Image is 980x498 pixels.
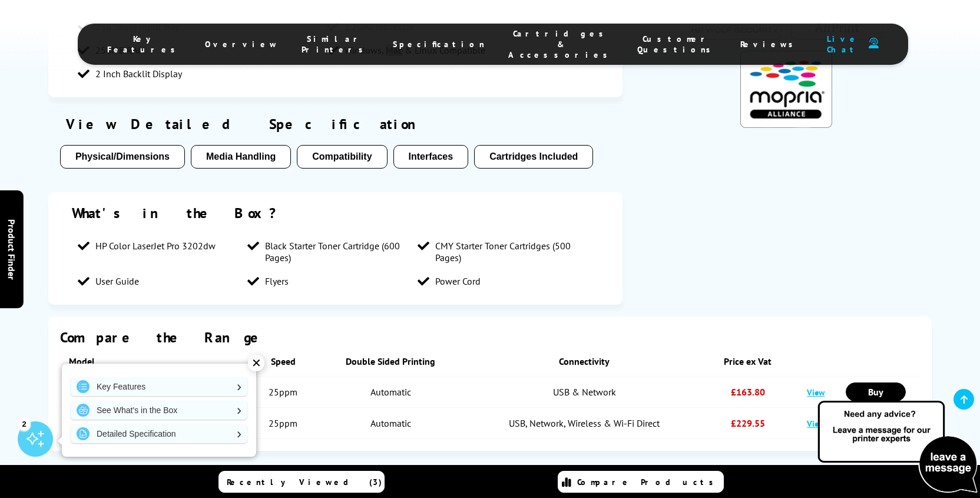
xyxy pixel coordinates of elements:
[60,347,253,377] th: Model
[95,240,216,252] span: HP Color LaserJet Pro 3202dw
[740,39,799,50] span: Reviews
[107,34,181,55] span: Key Features
[637,34,717,55] span: Customer Questions
[248,355,264,371] div: ✕
[468,408,701,439] td: USB, Network, Wireless & Wi-Fi Direct
[740,118,832,130] a: KeyFeatureModal324
[558,471,724,493] a: Compare Products
[815,399,980,496] img: Open Live Chat window
[468,377,701,408] td: USB & Network
[297,145,387,169] button: Compatibility
[302,34,369,55] span: Similar Printers
[807,387,825,398] a: View
[314,347,468,377] th: Double Sided Printing
[95,275,139,287] span: User Guide
[701,377,794,408] td: £163.80
[468,347,701,377] th: Connectivity
[253,377,313,408] td: 25ppm
[435,240,576,263] span: CMY Starter Toner Cartridges (500 Pages)
[314,377,468,408] td: Automatic
[71,424,247,443] a: Detailed Specification
[218,471,385,493] a: Recently Viewed (3)
[6,219,18,279] span: Product Finder
[253,408,313,439] td: 25ppm
[823,34,863,55] span: Live Chat
[265,275,289,287] span: Flyers
[227,477,382,487] span: Recently Viewed (3)
[60,145,185,169] button: Physical/Dimensions
[60,328,920,347] div: Compare the Range
[71,377,247,396] a: Key Features
[508,28,614,60] span: Cartridges & Accessories
[701,347,794,377] th: Price ex Vat
[191,145,291,169] button: Media Handling
[205,39,278,50] span: Overview
[265,240,406,263] span: Black Starter Toner Cartridge (600 Pages)
[701,408,794,439] td: £229.55
[95,68,182,80] span: 2 Inch Backlit Display
[807,418,825,429] a: View
[435,275,481,287] span: Power Cord
[60,115,611,133] div: View Detailed Specification
[846,382,906,401] a: Buy
[72,204,599,222] div: What's in the Box?
[393,145,469,169] button: Interfaces
[393,39,485,50] span: Specification
[869,38,879,49] img: user-headset-duotone.svg
[253,347,313,377] th: Speed
[71,401,247,420] a: See What's in the Box
[577,477,720,487] span: Compare Products
[740,51,832,128] img: Mopria Certified
[314,408,468,439] td: Automatic
[18,417,31,430] div: 2
[474,145,593,169] button: Cartridges Included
